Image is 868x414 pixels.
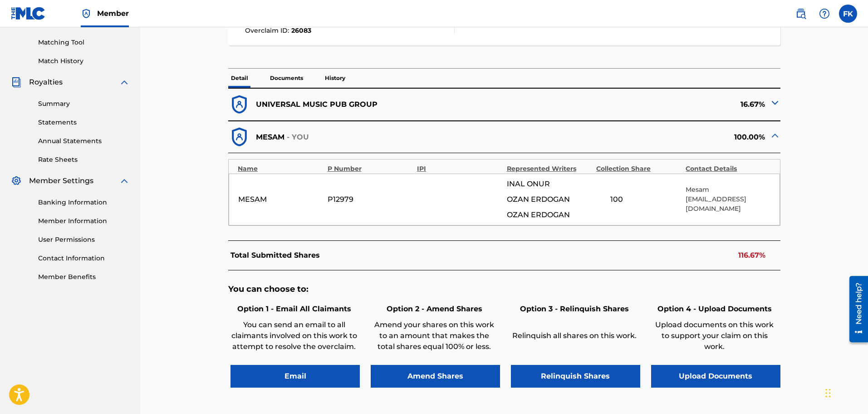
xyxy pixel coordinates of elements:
img: Top Rightsholder [81,8,92,19]
a: Annual Statements [38,136,130,146]
div: Sohbet Aracı [823,370,868,414]
img: expand [119,77,130,88]
p: Total Submitted Shares [230,250,320,261]
img: Member Settings [11,175,22,186]
a: Rate Sheets [38,155,130,165]
h6: Option 1 - Email All Claimants [230,304,358,314]
button: Email [230,365,360,388]
p: - YOU [287,132,309,143]
h6: Option 4 - Upload Documents [651,304,778,314]
p: Upload documents on this work to support your claim on this work. [651,319,778,352]
span: Overclaim ID : [245,26,291,35]
span: OZAN ERDOGAN [507,194,570,205]
span: INAL ONUR [507,179,550,190]
span: 26083 [291,26,311,35]
button: Upload Documents [651,365,780,388]
img: search [795,8,806,19]
div: Represented Writers [507,164,592,174]
p: Detail [228,69,251,88]
img: MLC Logo [11,7,46,20]
p: History [322,69,348,88]
a: Public Search [792,5,810,23]
p: [EMAIL_ADDRESS][DOMAIN_NAME] [686,195,770,214]
a: Member Benefits [38,272,130,282]
h5: You can choose to: [228,284,780,294]
h6: Option 2 - Amend Shares [371,304,498,314]
a: Statements [38,118,130,127]
div: IPI [417,164,502,174]
span: Member Settings [29,175,93,186]
a: Summary [38,99,130,109]
button: Amend Shares [371,365,500,388]
p: Documents [267,69,306,88]
p: Mesam [686,185,770,195]
a: Matching Tool [38,38,130,47]
button: Relinquish Shares [511,365,640,388]
div: Sürükle [825,379,831,407]
img: expand [119,175,130,186]
img: expand-cell-toggle [770,130,780,141]
div: 100.00% [505,126,780,148]
span: OZAN ERDOGAN [507,209,570,220]
div: Collection Share [596,164,681,174]
a: User Permissions [38,235,130,244]
div: Contact Details [686,164,770,174]
div: Name [238,164,323,174]
img: help [819,8,830,19]
div: P Number [328,164,412,174]
a: Member Information [38,216,130,226]
img: dfb38c8551f6dcc1ac04.svg [228,94,250,116]
img: Royalties [11,77,22,88]
div: Help [815,5,834,23]
iframe: Resource Center [843,272,868,345]
a: Banking Information [38,198,130,207]
iframe: Chat Widget [823,370,868,414]
p: MESAM [256,132,284,143]
a: Match History [38,56,130,66]
a: Contact Information [38,254,130,263]
img: expand-cell-toggle [770,97,780,108]
p: You can send an email to all claimants involved on this work to attempt to resolve the overclaim. [230,319,358,352]
div: 16.67% [505,94,780,116]
p: 116.67% [738,250,765,261]
p: UNIVERSAL MUSIC PUB GROUP [256,99,378,110]
h6: Option 3 - Relinquish Shares [511,304,638,314]
p: Relinquish all shares on this work. [511,330,638,341]
span: Member [97,8,129,19]
img: dfb38c8551f6dcc1ac04.svg [228,126,250,148]
div: User Menu [839,5,857,23]
p: Amend your shares on this work to an amount that makes the total shares equal 100% or less. [371,319,498,352]
span: Royalties [29,77,63,88]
